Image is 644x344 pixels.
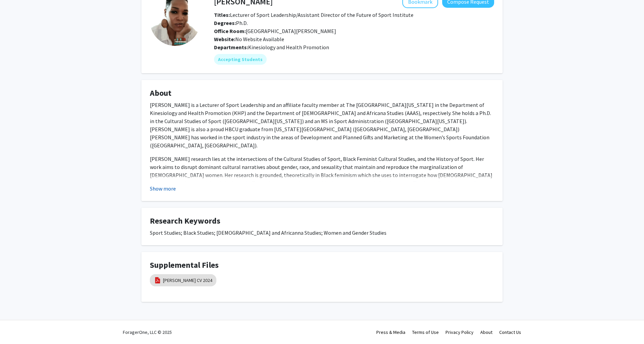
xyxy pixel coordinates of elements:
a: Contact Us [499,329,521,335]
span: Lecturer of Sport Leadership/Assistant Director of the Future of Sport Institute [214,11,413,18]
mat-chip: Accepting Students [214,54,267,65]
a: Press & Media [376,329,405,335]
div: Sport Studies; Black Studies; [DEMOGRAPHIC_DATA] and Africanna Studies; Women and Gender Studies [150,229,494,237]
img: pdf_icon.png [154,277,161,284]
h4: Supplemental Files [150,260,494,270]
b: Office Room: [214,28,246,34]
iframe: Chat [5,314,29,339]
span: Kinesiology and Health Promotion [248,44,329,51]
b: Departments: [214,44,248,51]
b: Titles: [214,11,230,18]
span: [GEOGRAPHIC_DATA][PERSON_NAME] [214,28,336,34]
b: Website: [214,36,235,42]
a: Privacy Policy [446,329,474,335]
span: Ph.D. [214,20,248,26]
h4: Research Keywords [150,216,494,226]
a: Terms of Use [412,329,439,335]
h4: About [150,88,494,98]
div: ForagerOne, LLC © 2025 [123,320,172,344]
a: [PERSON_NAME] CV 2024 [163,277,212,284]
a: About [480,329,492,335]
p: [PERSON_NAME] research lies at the intersections of the Cultural Studies of Sport, Black Feminist... [150,155,494,220]
span: No Website Available [214,36,284,42]
b: Degrees: [214,20,236,26]
button: Show more [150,184,176,193]
p: [PERSON_NAME] is a Lecturer of Sport Leadership and an affiliate faculty member at The [GEOGRAPHI... [150,101,494,149]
